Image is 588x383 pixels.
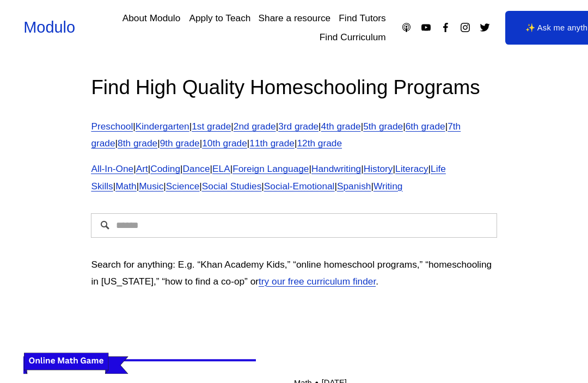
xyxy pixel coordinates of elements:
a: 6th grade [406,121,445,132]
a: 5th grade [363,121,403,132]
a: Find Tutors [339,9,385,28]
a: 4th grade [321,121,361,132]
a: About Modulo [122,9,181,28]
a: 3rd grade [278,121,318,132]
a: History [364,163,393,174]
h2: Find High Quality Homeschooling Programs [91,75,497,101]
a: Apple Podcasts [401,22,412,33]
a: 8th grade [118,138,157,149]
a: Music [139,181,163,191]
a: Apply to Teach [189,9,250,28]
a: Dance [183,163,210,174]
a: Share a resource [259,9,331,28]
a: YouTube [420,22,432,33]
a: Coding [150,163,180,174]
a: Instagram [460,22,471,33]
a: Twitter [479,22,491,33]
a: All-In-One [91,163,133,174]
a: 11th grade [249,138,295,149]
a: 9th grade [160,138,200,149]
a: Handwriting [311,163,361,174]
a: Find Curriculum [320,28,386,47]
p: | | | | | | | | | | | | | | | | [91,160,497,194]
a: Art [136,163,148,174]
a: Preschool [91,121,133,132]
a: ELA [212,163,230,174]
a: 2nd grade [234,121,276,132]
a: 12th grade [297,138,342,149]
a: Social Studies [202,181,262,191]
a: Math [115,181,136,191]
a: Social-Emotional [264,181,335,191]
a: Spanish [337,181,371,191]
a: Life Skills [91,163,446,191]
input: Search [91,213,497,238]
a: Kindergarten [136,121,189,132]
p: Search for anything: E.g. “Khan Academy Kids,” “online homeschool programs,” “homeschooling in [U... [91,256,497,290]
a: Literacy [395,163,428,174]
p: | | | | | | | | | | | | | [91,118,497,152]
a: 1st grade [192,121,231,132]
a: 10th grade [202,138,247,149]
a: Facebook [440,22,451,33]
a: Science [166,181,199,191]
a: try our free curriculum finder [259,276,376,287]
a: Foreign Language [232,163,309,174]
a: Writing [373,181,402,191]
a: Modulo [23,18,75,36]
